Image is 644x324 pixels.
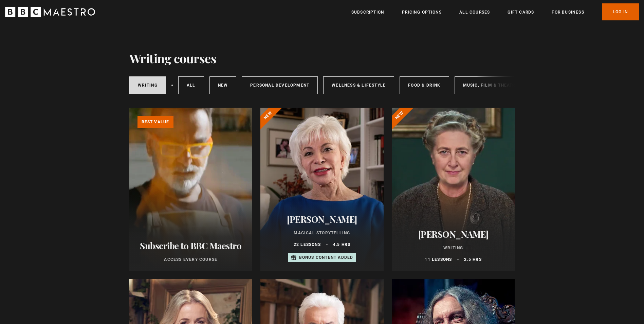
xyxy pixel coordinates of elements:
[178,76,204,94] a: All
[425,256,452,263] p: 11 lessons
[260,108,384,271] a: [PERSON_NAME] Magical Storytelling 22 lessons 4.5 hrs Bonus content added New
[129,76,166,94] a: Writing
[464,256,481,263] p: 2.5 hrs
[351,3,639,20] nav: Primary
[137,116,173,128] p: Best value
[400,245,507,251] p: Writing
[299,254,353,260] p: Bonus content added
[392,108,515,271] a: [PERSON_NAME] Writing 11 lessons 2.5 hrs New
[402,9,442,16] a: Pricing Options
[351,9,384,16] a: Subscription
[333,241,350,248] p: 4.5 hrs
[552,9,584,16] a: For business
[294,241,321,248] p: 22 lessons
[602,3,639,20] a: Log In
[269,214,375,224] h2: [PERSON_NAME]
[269,230,375,236] p: Magical Storytelling
[5,7,95,17] svg: BBC Maestro
[400,229,507,239] h2: [PERSON_NAME]
[400,76,449,94] a: Food & Drink
[455,76,527,94] a: Music, Film & Theatre
[508,9,534,16] a: Gift Cards
[242,76,318,94] a: Personal Development
[459,9,490,16] a: All Courses
[209,76,237,94] a: New
[129,51,217,65] h1: Writing courses
[323,76,394,94] a: Wellness & Lifestyle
